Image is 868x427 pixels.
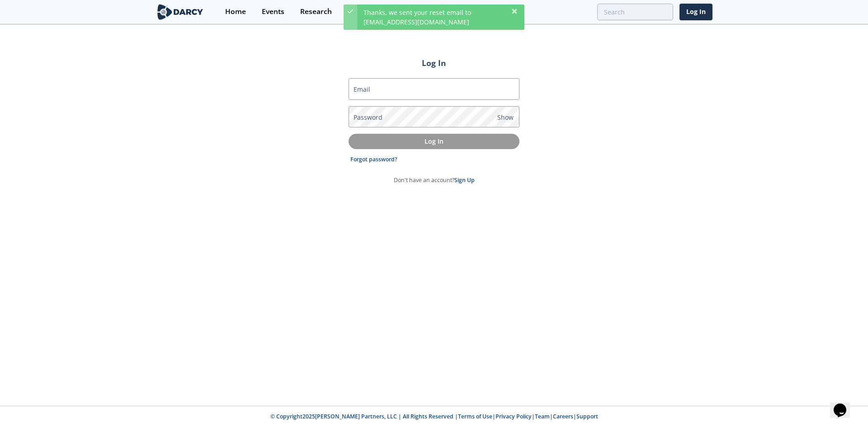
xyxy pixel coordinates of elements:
a: Support [576,413,598,420]
div: Research [300,8,332,15]
a: Log In [679,4,712,20]
input: Advanced Search [597,4,673,20]
a: Privacy Policy [495,413,532,420]
a: Sign Up [454,176,475,184]
p: Don't have an account? [394,176,475,184]
p: Log In [355,136,513,146]
label: Email [354,84,370,94]
span: Show [497,113,514,122]
p: © Copyright 2025 [PERSON_NAME] Partners, LLC | All Rights Reserved | | | | | [99,413,769,421]
button: Log In [349,134,519,149]
label: Password [354,113,382,122]
div: Thanks, we sent your reset email to [EMAIL_ADDRESS][DOMAIN_NAME] [357,5,524,30]
iframe: chat widget [830,391,859,418]
a: Team [535,413,550,420]
a: Forgot password? [350,155,397,164]
div: Home [225,8,246,15]
div: Events [262,8,284,15]
div: Dismiss this notification [511,8,518,15]
a: Careers [553,413,573,420]
h2: Log In [349,57,519,69]
img: logo-wide.svg [156,4,205,20]
a: Terms of Use [458,413,492,420]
